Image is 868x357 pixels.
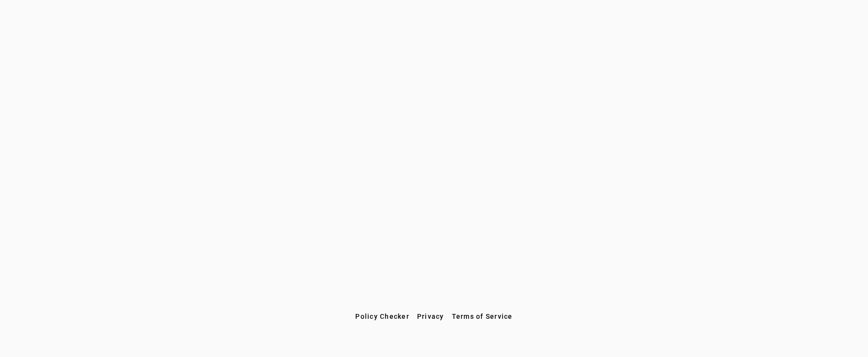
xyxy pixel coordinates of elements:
button: Policy Checker [351,308,413,325]
span: Privacy [417,312,444,320]
button: Terms of Service [448,308,517,325]
span: Policy Checker [355,312,409,320]
span: Terms of Service [452,312,513,320]
button: Privacy [413,308,448,325]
